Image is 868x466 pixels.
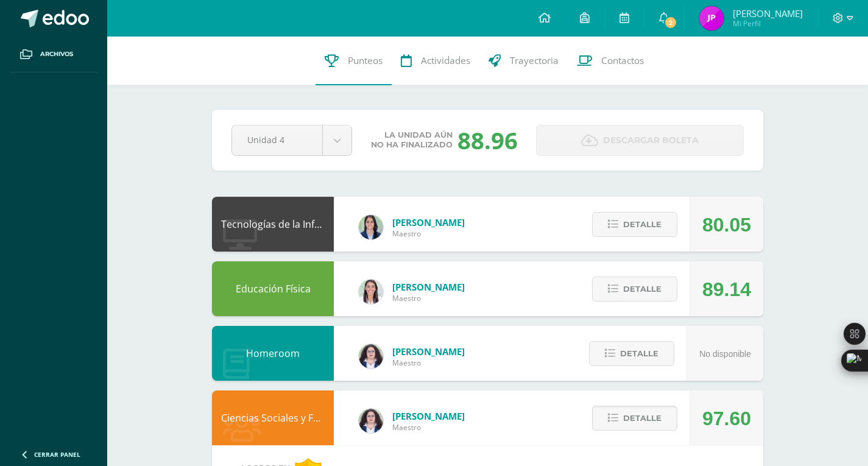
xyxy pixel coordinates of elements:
div: Educación Física [212,261,334,316]
span: No disponible [699,349,751,359]
img: ba02aa29de7e60e5f6614f4096ff8928.png [359,344,383,369]
span: Detalle [623,407,662,429]
div: 89.14 [702,262,751,317]
span: Maestro [392,228,465,239]
span: La unidad aún no ha finalizado [371,130,453,150]
span: Descargar boleta [603,125,699,155]
div: Homeroom [212,326,334,381]
a: Unidad 4 [232,125,351,155]
div: Tecnologías de la Información y Comunicación: Computación [212,197,334,252]
div: 97.60 [702,391,751,446]
span: [PERSON_NAME] [392,410,465,422]
span: Trayectoria [510,54,559,67]
div: 88.96 [457,124,518,156]
span: Detalle [623,278,662,300]
span: Maestro [392,358,465,368]
span: Detalle [623,213,662,236]
button: Detalle [589,341,674,366]
span: Maestro [392,422,465,432]
img: ba02aa29de7e60e5f6614f4096ff8928.png [359,409,383,433]
span: Archivos [40,49,73,59]
span: [PERSON_NAME] [392,216,465,228]
img: fa32285e9175087e9a639fe48bd6229c.png [699,6,724,30]
a: Actividades [392,37,479,85]
span: Mi Perfil [733,18,803,29]
span: [PERSON_NAME] [733,7,803,19]
span: Cerrar panel [34,450,80,459]
button: Detalle [592,277,677,302]
span: Contactos [601,54,644,67]
a: Trayectoria [479,37,568,85]
span: [PERSON_NAME] [392,281,465,293]
div: Ciencias Sociales y Formación Ciudadana [212,390,334,445]
span: [PERSON_NAME] [392,345,465,358]
span: Punteos [348,54,383,67]
a: Archivos [10,37,97,72]
a: Contactos [568,37,653,85]
button: Detalle [592,212,677,237]
div: 80.05 [702,197,751,252]
button: Detalle [592,406,677,431]
a: Punteos [316,37,392,85]
span: Unidad 4 [247,125,307,154]
span: Actividades [421,54,470,67]
img: 7489ccb779e23ff9f2c3e89c21f82ed0.png [359,215,383,239]
span: Detalle [620,342,658,365]
img: 68dbb99899dc55733cac1a14d9d2f825.png [359,280,383,304]
span: 2 [664,16,677,29]
span: Maestro [392,293,465,303]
